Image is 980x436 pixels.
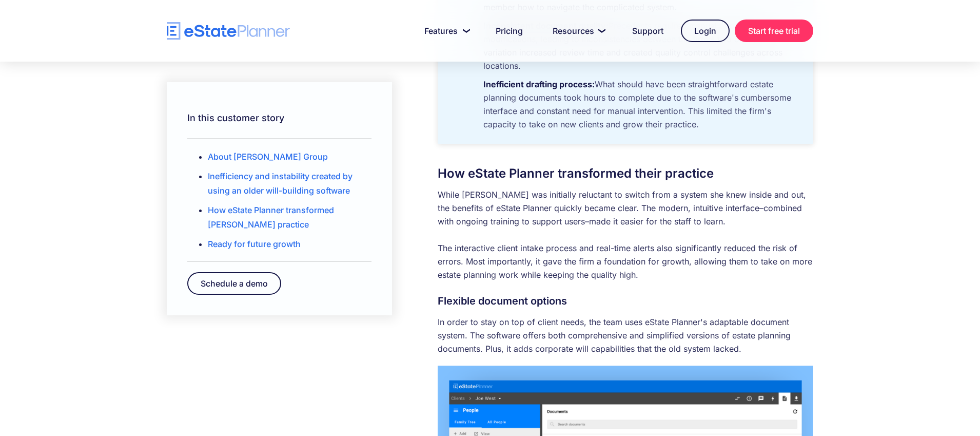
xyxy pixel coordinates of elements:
a: Ready for future growth [208,239,301,249]
a: Resources [540,21,615,41]
a: How eState Planner transformed [PERSON_NAME] practice [208,205,334,230]
strong: Inefficient drafting process: [483,79,595,89]
h2: How eState Planner transformed their practice [438,164,813,183]
a: Schedule a demo [187,272,281,295]
a: home [167,22,290,40]
a: Support [620,21,676,41]
a: Pricing [483,21,535,41]
p: While [PERSON_NAME] was initially reluctant to switch from a system she knew inside and out, the ... [438,188,813,281]
a: Login [681,20,730,42]
a: Inefficiency and instability created by using an older will-building software [208,171,352,196]
a: About [PERSON_NAME] Group [208,151,328,162]
h2: In this customer story [187,108,371,128]
a: Start free trial [735,20,813,42]
p: What should have been straightforward estate planning documents took hours to complete due to the... [478,78,803,136]
p: In order to stay on top of client needs, the team uses eState Planner's adaptable document system... [438,315,813,355]
a: Features [412,21,478,41]
h3: Flexible document options [438,292,813,310]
